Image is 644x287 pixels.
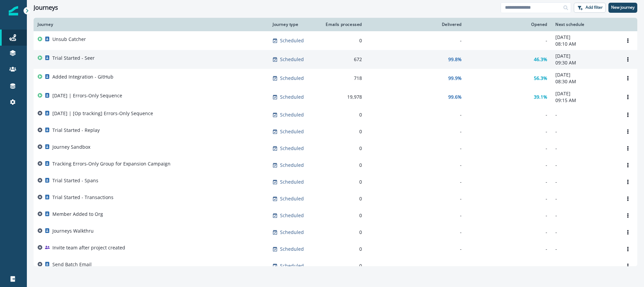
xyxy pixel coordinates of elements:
[323,195,362,202] div: 0
[52,244,125,251] p: Invite team after project created
[323,56,362,63] div: 672
[555,97,614,104] p: 09:15 AM
[623,160,633,170] button: Options
[470,195,547,202] div: -
[280,37,304,44] p: Scheduled
[370,128,462,135] div: -
[370,162,462,169] div: -
[623,194,633,204] button: Options
[52,160,171,167] p: Tracking Errors-Only Group for Expansion Campaign
[323,22,362,27] div: Emails processed
[623,261,633,271] button: Options
[280,94,304,100] p: Scheduled
[555,229,614,236] p: -
[280,195,304,202] p: Scheduled
[280,75,304,82] p: Scheduled
[280,212,304,219] p: Scheduled
[470,128,547,135] div: -
[370,145,462,152] div: -
[34,241,637,257] a: Invite team after project createdScheduled0---Options
[370,195,462,202] div: -
[534,56,547,63] p: 46.3%
[623,177,633,187] button: Options
[52,194,113,201] p: Trial Started - Transactions
[52,127,100,134] p: Trial Started - Replay
[323,145,362,152] div: 0
[280,162,304,169] p: Scheduled
[323,229,362,236] div: 0
[623,143,633,153] button: Options
[34,88,637,106] a: [DATE] | Errors-Only SequenceScheduled19,97899.6%39.1%[DATE]09:15 AMOptions
[52,110,153,117] p: [DATE] | [Op tracking] Errors-Only Sequence
[448,75,462,82] p: 99.9%
[370,179,462,185] div: -
[38,22,265,27] div: Journey
[555,59,614,66] p: 09:30 AM
[623,127,633,137] button: Options
[448,56,462,63] p: 99.8%
[280,262,304,269] p: Scheduled
[370,246,462,252] div: -
[34,224,637,241] a: Journeys WalkthruScheduled0---Options
[323,162,362,169] div: 0
[370,212,462,219] div: -
[470,179,547,185] div: -
[323,128,362,135] div: 0
[34,174,637,190] a: Trial Started - SpansScheduled0---Options
[623,92,633,102] button: Options
[280,128,304,135] p: Scheduled
[34,157,637,174] a: Tracking Errors-Only Group for Expansion CampaignScheduled0---Options
[608,3,637,13] button: New journey
[470,262,547,269] div: -
[280,56,304,63] p: Scheduled
[470,212,547,219] div: -
[280,179,304,185] p: Scheduled
[34,31,637,50] a: Unsub CatcherScheduled0--[DATE]08:10 AMOptions
[34,106,637,123] a: [DATE] | [Op tracking] Errors-Only SequenceScheduled0---Options
[280,246,304,252] p: Scheduled
[52,74,113,80] p: Added Integration - GitHub
[470,145,547,152] div: -
[470,229,547,236] div: -
[34,140,637,157] a: Journey SandboxScheduled0---Options
[52,55,95,61] p: Trial Started - Seer
[448,94,462,100] p: 99.6%
[370,262,462,269] div: -
[586,5,603,10] p: Add filter
[34,4,58,11] h1: Journeys
[52,177,98,184] p: Trial Started - Spans
[323,262,362,269] div: 0
[555,41,614,47] p: 08:10 AM
[555,90,614,97] p: [DATE]
[623,73,633,83] button: Options
[323,94,362,100] div: 19,978
[623,244,633,254] button: Options
[52,36,86,43] p: Unsub Catcher
[370,22,462,27] div: Delivered
[323,75,362,82] div: 718
[52,144,90,150] p: Journey Sandbox
[574,3,606,13] button: Add filter
[52,228,94,234] p: Journeys Walkthru
[323,212,362,219] div: 0
[534,94,547,100] p: 39.1%
[555,212,614,219] p: -
[534,75,547,82] p: 56.3%
[470,37,547,44] div: -
[370,111,462,118] div: -
[370,229,462,236] div: -
[34,50,637,69] a: Trial Started - SeerScheduled67299.8%46.3%[DATE]09:30 AMOptions
[9,6,18,15] img: Inflection
[555,145,614,152] p: -
[52,261,92,268] p: Send Batch Email
[555,128,614,135] p: -
[323,179,362,185] div: 0
[555,179,614,185] p: -
[555,53,614,59] p: [DATE]
[623,110,633,120] button: Options
[555,262,614,269] p: -
[555,71,614,78] p: [DATE]
[280,229,304,236] p: Scheduled
[470,246,547,252] div: -
[623,210,633,221] button: Options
